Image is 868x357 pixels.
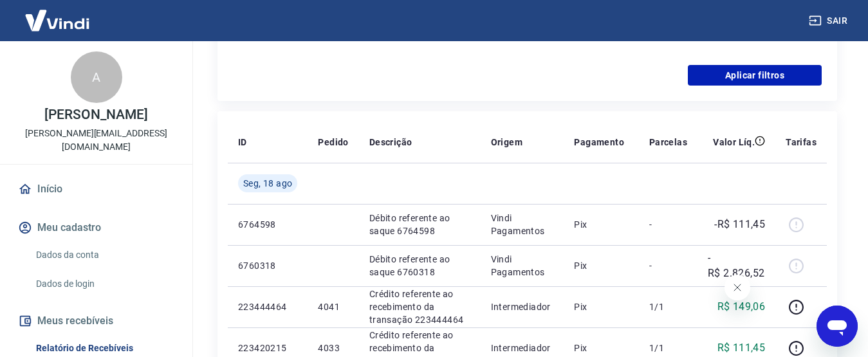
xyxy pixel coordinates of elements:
[708,250,765,281] p: -R$ 2.826,52
[31,271,177,297] a: Dados de login
[318,342,348,354] p: 4033
[806,9,853,33] button: Sair
[15,175,177,203] a: Início
[369,253,470,279] p: Débito referente ao saque 6760318
[15,1,99,40] img: Vindi
[574,136,624,149] p: Pagamento
[10,127,182,154] p: [PERSON_NAME][EMAIL_ADDRESS][DOMAIN_NAME]
[238,342,297,354] p: 223420215
[44,108,147,122] p: [PERSON_NAME]
[491,342,554,354] p: Intermediador
[491,300,554,313] p: Intermediador
[318,136,348,149] p: Pedido
[649,342,687,354] p: 1/1
[649,218,687,231] p: -
[238,218,297,231] p: 6764598
[649,259,687,272] p: -
[15,307,177,335] button: Meus recebíveis
[574,259,628,272] p: Pix
[369,212,470,237] p: Débito referente ao saque 6764598
[15,214,177,242] button: Meu cadastro
[786,136,817,149] p: Tarifas
[491,136,522,149] p: Origem
[243,177,292,190] span: Seg, 18 ago
[714,217,765,232] p: -R$ 111,45
[491,212,554,237] p: Vindi Pagamentos
[238,136,247,149] p: ID
[717,340,766,356] p: R$ 111,45
[31,242,177,268] a: Dados da conta
[369,136,412,149] p: Descrição
[238,300,297,313] p: 223444464
[369,288,470,326] p: Crédito referente ao recebimento da transação 223444464
[238,259,297,272] p: 6760318
[574,300,628,313] p: Pix
[713,136,755,149] p: Valor Líq.
[688,65,822,86] button: Aplicar filtros
[574,218,628,231] p: Pix
[318,300,348,313] p: 4041
[725,275,750,300] iframe: Fechar mensagem
[817,306,858,347] iframe: Botão para abrir a janela de mensagens
[71,51,122,103] div: A
[491,253,554,279] p: Vindi Pagamentos
[717,299,766,315] p: R$ 149,06
[649,136,687,149] p: Parcelas
[8,9,108,19] span: Olá! Precisa de ajuda?
[649,300,687,313] p: 1/1
[574,342,628,354] p: Pix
